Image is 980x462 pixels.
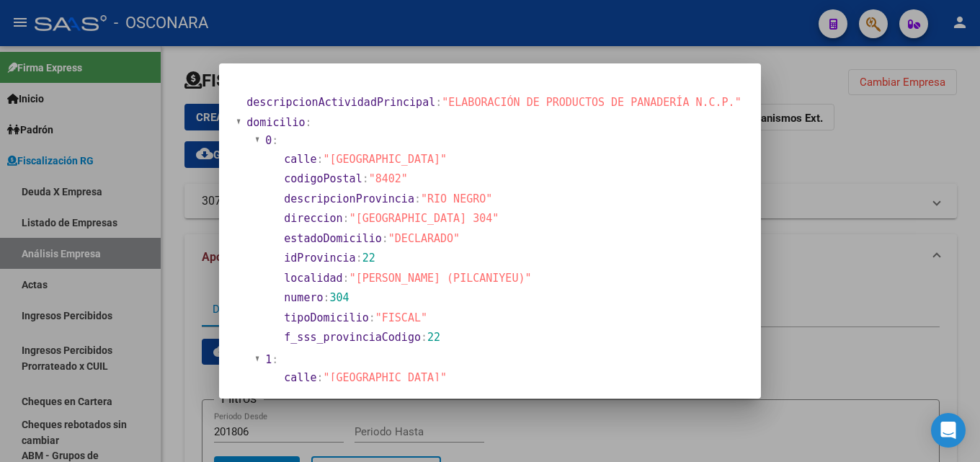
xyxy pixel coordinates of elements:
[388,232,460,245] span: "DECLARADO"
[284,172,362,185] span: codigoPostal
[330,291,349,304] span: 304
[324,153,447,166] span: "[GEOGRAPHIC_DATA]"
[324,371,447,384] span: "[GEOGRAPHIC_DATA]"
[421,331,427,344] span: :
[306,116,312,129] span: :
[246,116,305,129] span: domicilio
[931,413,966,448] div: Open Intercom Messenger
[284,291,323,304] span: numero
[375,311,427,324] span: "FISCAL"
[272,353,278,366] span: :
[284,311,368,324] span: tipoDomicilio
[421,192,492,205] span: "RIO NEGRO"
[382,232,388,245] span: :
[284,212,342,225] span: direccion
[343,272,349,285] span: :
[427,331,440,344] span: 22
[246,96,435,109] span: descripcionActividadPrincipal
[369,311,375,324] span: :
[272,134,278,147] span: :
[349,272,532,285] span: "[PERSON_NAME] (PILCANIYEU)"
[324,291,330,304] span: :
[265,353,272,366] span: 1
[435,96,442,109] span: :
[362,252,375,265] span: 22
[343,212,349,225] span: :
[316,371,323,384] span: :
[284,272,342,285] span: localidad
[316,153,323,166] span: :
[362,172,369,185] span: :
[284,331,421,344] span: f_sss_provinciaCodigo
[349,212,499,225] span: "[GEOGRAPHIC_DATA] 304"
[284,192,414,205] span: descripcionProvincia
[356,252,362,265] span: :
[265,134,272,147] span: 0
[284,252,355,265] span: idProvincia
[442,96,741,109] span: "ELABORACIÓN DE PRODUCTOS DE PANADERÍA N.C.P."
[284,371,316,384] span: calle
[284,232,381,245] span: estadoDomicilio
[284,153,316,166] span: calle
[414,192,421,205] span: :
[369,172,408,185] span: "8402"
